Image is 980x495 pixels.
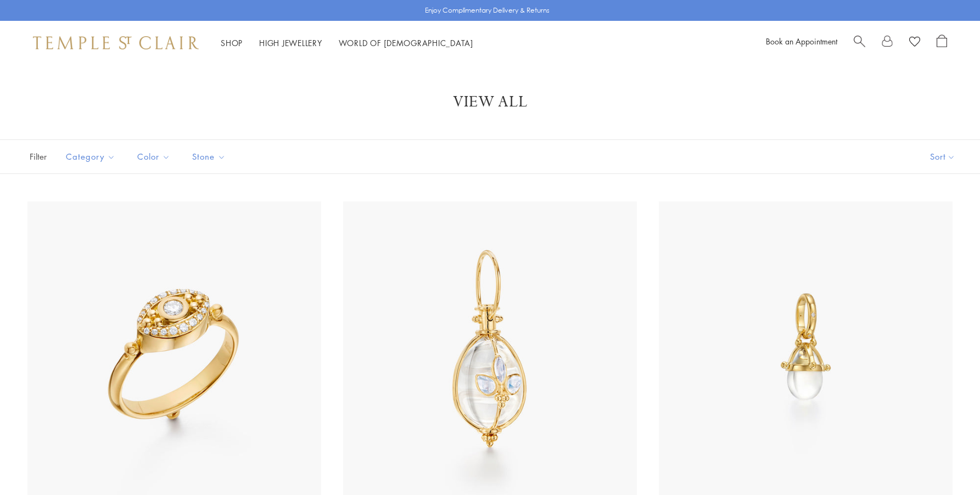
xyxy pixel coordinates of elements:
[259,37,322,48] a: High JewelleryHigh Jewellery
[221,37,243,48] a: ShopShop
[905,140,980,173] button: Show sort by
[129,144,178,169] button: Color
[132,150,178,164] span: Color
[425,5,550,16] p: Enjoy Complimentary Delivery & Returns
[27,201,321,495] img: 18K Evil Eye Ring
[766,36,837,47] a: Book an Appointment
[659,201,953,495] img: 18K Granulated Amulet
[221,36,473,50] nav: Main navigation
[343,201,637,495] img: P54812-E11GIGBM
[187,150,234,164] span: Stone
[909,35,920,51] a: View Wishlist
[33,36,199,49] img: Temple St. Clair
[339,37,473,48] a: World of [DEMOGRAPHIC_DATA]World of [DEMOGRAPHIC_DATA]
[937,35,947,51] a: Open Shopping Bag
[58,144,124,169] button: Category
[44,92,936,112] h1: View All
[60,150,124,164] span: Category
[854,35,865,51] a: Search
[184,144,234,169] button: Stone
